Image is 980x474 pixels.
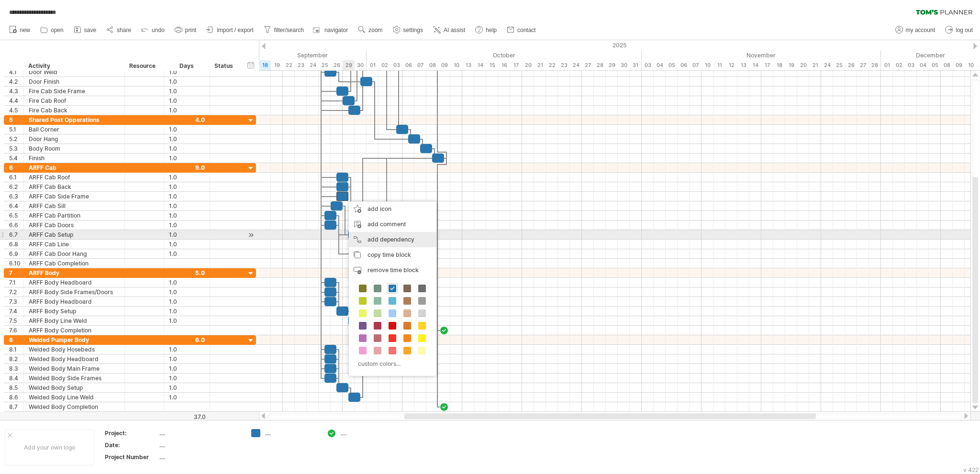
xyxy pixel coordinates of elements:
[498,60,510,70] div: Thursday, 16 October 2025
[169,96,205,105] div: 1.0
[9,192,23,201] div: 6.3
[271,60,283,70] div: Friday, 19 September 2025
[331,60,343,70] div: Friday, 26 September 2025
[390,24,426,36] a: settings
[169,182,205,191] div: 1.0
[9,374,23,383] div: 8.4
[403,27,423,33] span: settings
[9,278,23,287] div: 7.1
[51,27,64,33] span: open
[594,60,606,70] div: Tuesday, 28 October 2025
[29,163,120,172] div: ARFF Cab
[9,77,23,86] div: 4.2
[355,60,367,70] div: Tuesday, 30 September 2025
[169,106,205,115] div: 1.0
[367,50,642,60] div: October 2025
[312,24,351,36] a: navigator
[343,60,355,70] div: Monday, 29 September 2025
[414,60,426,70] div: Tuesday, 7 October 2025
[169,297,205,306] div: 1.0
[9,154,23,163] div: 5.4
[28,61,119,71] div: Activity
[367,251,411,258] span: copy time block
[9,383,23,392] div: 8.5
[773,60,785,70] div: Tuesday, 18 November 2025
[29,268,120,277] div: ARFF Body
[29,316,120,325] div: ARFF Body Line Weld
[29,354,120,364] div: Welded Body Headboard
[881,60,893,70] div: Monday, 1 December 2025
[690,60,702,70] div: Friday, 7 November 2025
[185,27,196,33] span: print
[169,364,205,373] div: 1.0
[169,240,205,249] div: 1.0
[618,60,630,70] div: Thursday, 30 October 2025
[9,106,23,115] div: 4.5
[486,60,498,70] div: Wednesday, 15 October 2025
[9,230,23,239] div: 6.7
[259,60,271,70] div: Thursday, 18 September 2025
[785,60,797,70] div: Wednesday, 19 November 2025
[29,201,120,210] div: ARFF Cab Sill
[473,24,500,36] a: help
[29,154,120,163] div: Finish
[29,307,120,316] div: ARFF Body Setup
[169,354,205,364] div: 1.0
[104,24,134,36] a: share
[630,60,642,70] div: Friday, 31 October 2025
[117,27,131,33] span: share
[169,374,205,383] div: 1.0
[105,429,157,437] div: Project:
[943,24,976,36] a: log out
[450,60,462,70] div: Friday, 10 October 2025
[169,154,205,163] div: 1.0
[169,211,205,220] div: 1.0
[29,134,120,143] div: Door Hang
[642,50,881,60] div: November 2025
[29,230,120,239] div: ARFF Cab Setup
[9,173,23,182] div: 6.1
[965,60,977,70] div: Wednesday, 10 December 2025
[9,87,23,96] div: 4.3
[9,182,23,191] div: 6.2
[504,24,539,36] a: contact
[349,217,436,232] div: add comment
[929,60,941,70] div: Friday, 5 December 2025
[319,60,331,70] div: Thursday, 25 September 2025
[833,60,845,70] div: Tuesday, 25 November 2025
[152,27,165,33] span: undo
[956,27,973,33] span: log out
[761,60,773,70] div: Monday, 17 November 2025
[821,60,833,70] div: Monday, 24 November 2025
[917,60,929,70] div: Thursday, 4 December 2025
[9,125,23,134] div: 5.1
[29,335,120,344] div: Welded Pumper Body
[606,60,618,70] div: Wednesday, 29 October 2025
[29,67,120,77] div: Door Weld
[169,345,205,354] div: 1.0
[169,287,205,297] div: 1.0
[5,430,94,465] div: Add your own logo
[9,144,23,153] div: 5.3
[169,220,205,230] div: 1.0
[29,297,120,306] div: ARFF Body Headboard
[169,67,205,77] div: 1.0
[9,268,23,277] div: 7
[169,134,205,143] div: 1.0
[9,393,23,402] div: 8.6
[906,27,935,33] span: my account
[29,115,120,124] div: Shared Post Opperations
[797,60,809,70] div: Thursday, 20 November 2025
[29,173,120,182] div: ARFF Cab Roof
[474,60,486,70] div: Tuesday, 14 October 2025
[845,60,857,70] div: Wednesday, 26 November 2025
[7,24,33,36] a: new
[165,413,206,420] div: 37.0
[164,61,209,71] div: Days
[29,220,120,230] div: ARFF Cab Doors
[510,60,522,70] div: Friday, 17 October 2025
[9,211,23,220] div: 6.5
[546,60,558,70] div: Wednesday, 22 October 2025
[666,60,678,70] div: Wednesday, 5 November 2025
[265,429,317,437] div: ....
